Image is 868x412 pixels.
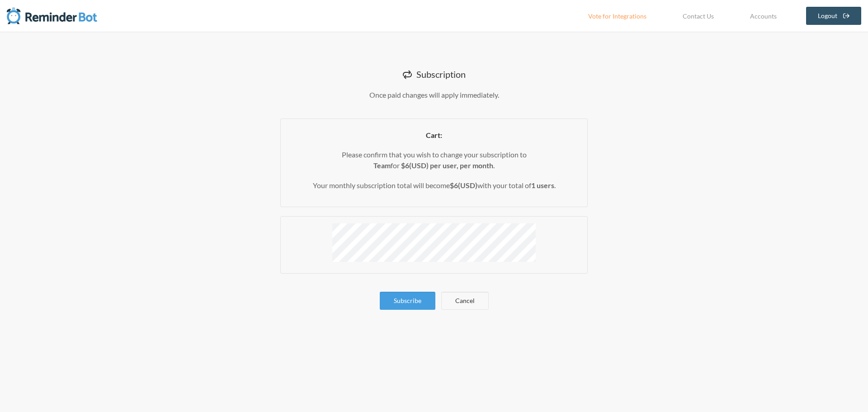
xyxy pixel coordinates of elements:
[280,90,588,100] p: Once paid changes will apply immediately .
[401,161,493,170] strong: (USD) per user, per month
[7,7,97,25] img: Reminder Bot
[531,181,554,189] strong: 1 users
[380,292,435,310] button: Subscribe
[373,161,391,170] strong: Team
[253,68,615,81] h1: Subscription
[458,181,477,189] strong: (USD)
[450,181,458,189] strong: $6
[671,7,725,25] a: Contact Us
[739,7,788,25] a: Accounts
[806,7,862,25] a: Logout
[441,292,489,310] button: Cancel
[288,149,580,171] p: Please confirm that you wish to change your subscription to for
[288,180,580,191] p: Your monthly subscription total will become with your total of .
[288,130,580,140] h5: Cart:
[401,161,495,170] span: .
[401,161,409,170] span: $6
[577,7,658,25] a: Vote for Integrations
